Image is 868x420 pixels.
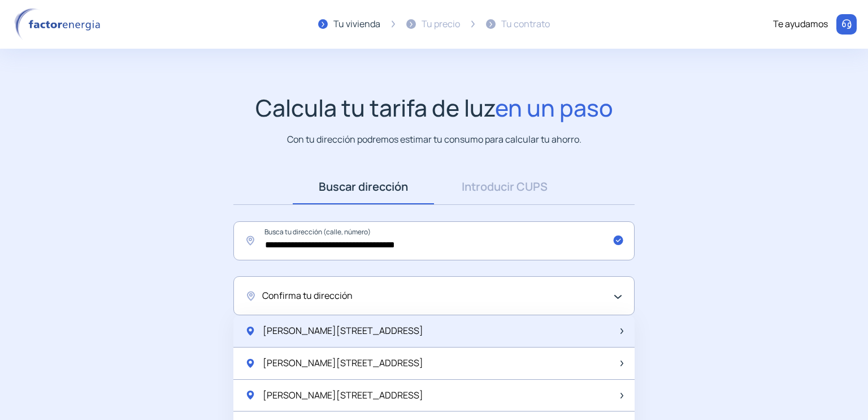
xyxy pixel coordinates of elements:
[773,17,828,32] div: Te ayudamos
[620,328,623,334] img: arrow-next-item.svg
[495,92,613,123] span: en un paso
[620,361,623,366] img: arrow-next-item.svg
[245,358,256,369] img: location-pin-green.svg
[434,169,575,204] a: Introducir CUPS
[262,289,353,303] span: Confirma tu dirección
[245,325,256,337] img: location-pin-green.svg
[263,324,423,338] span: [PERSON_NAME][STREET_ADDRESS]
[333,17,380,32] div: Tu vivienda
[263,356,423,371] span: [PERSON_NAME][STREET_ADDRESS]
[11,8,107,41] img: logo factor
[245,389,256,401] img: location-pin-green.svg
[287,132,581,147] p: Con tu dirección podremos estimar tu consumo para calcular tu ahorro.
[620,393,623,398] img: arrow-next-item.svg
[841,19,852,30] img: llamar
[263,388,423,403] span: [PERSON_NAME][STREET_ADDRESS]
[501,17,550,32] div: Tu contrato
[422,17,460,32] div: Tu precio
[293,169,434,204] a: Buscar dirección
[255,94,613,122] h1: Calcula tu tarifa de luz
